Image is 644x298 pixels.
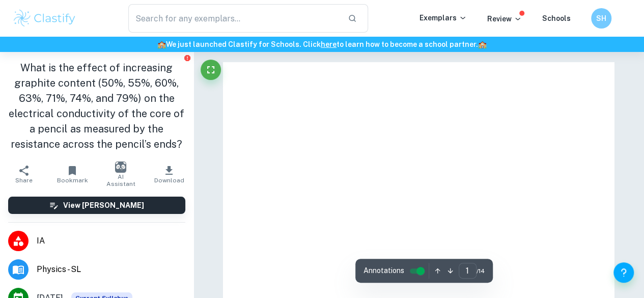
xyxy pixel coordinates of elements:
[115,161,126,173] img: AI Assistant
[201,60,221,80] button: Fullscreen
[15,177,33,184] span: Share
[487,13,522,24] p: Review
[2,39,642,50] h6: We just launched Clastify for Schools. Click to learn how to become a school partner.
[363,265,404,276] span: Annotations
[321,40,337,48] a: here
[478,40,487,48] span: 🏫
[48,160,97,188] button: Bookmark
[145,160,193,188] button: Download
[57,177,88,184] span: Bookmark
[154,177,184,184] span: Download
[477,266,485,276] span: / 14
[419,12,467,23] p: Exemplars
[8,197,185,214] button: View [PERSON_NAME]
[8,60,185,152] h1: What is the effect of increasing graphite content (50%, 55%, 60%, 63%, 71%, 74%, and 79%) on the ...
[596,13,607,24] h6: SH
[591,8,611,29] button: SH
[37,263,185,276] span: Physics - SL
[128,4,340,33] input: Search for any exemplars...
[37,235,185,247] span: IA
[12,8,77,29] img: Clastify logo
[613,262,634,283] button: Help and Feedback
[542,14,571,22] a: Schools
[103,173,139,187] span: AI Assistant
[157,40,166,48] span: 🏫
[63,200,144,211] h6: View [PERSON_NAME]
[184,54,191,62] button: Report issue
[97,160,145,188] button: AI Assistant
